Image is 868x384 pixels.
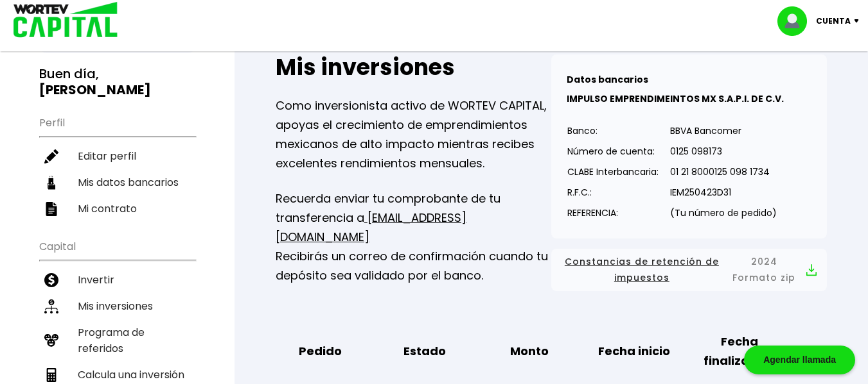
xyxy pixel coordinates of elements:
[39,81,151,99] b: [PERSON_NAME]
[276,54,551,80] h2: Mis inversiones
[39,267,195,293] a: Invertir
[567,203,659,222] p: REFERENCIA:
[567,121,659,140] p: Banco:
[816,12,851,31] p: Cuenta
[44,149,58,163] img: editar-icon.952d3147.svg
[276,189,551,285] p: Recuerda enviar tu comprobante de tu transferencia a Recibirás un correo de confirmación cuando t...
[567,142,659,161] p: Número de cuenta:
[670,162,777,181] p: 01 21 8000125 098 1734
[44,368,58,382] img: calculadora-icon.17d418c4.svg
[39,66,195,98] h3: Buen día,
[567,162,659,181] p: CLABE Interbancaria:
[44,202,58,216] img: contrato-icon.f2db500c.svg
[44,333,58,347] img: recomiendanos-icon.9b8e9327.svg
[39,169,195,196] a: Mis datos bancarios
[670,183,777,202] p: IEM250423D31
[403,342,446,361] b: Estado
[567,73,648,86] b: Datos bancarios
[39,143,195,169] a: Editar perfil
[44,176,58,190] img: datos-icon.10cf9172.svg
[299,342,342,361] b: Pedido
[44,299,58,313] img: inversiones-icon.6695dc30.svg
[39,196,195,222] a: Mi contrato
[670,142,777,161] p: 0125 098173
[562,254,817,286] button: Constancias de retención de impuestos2024 Formato zip
[562,254,722,286] span: Constancias de retención de impuestos
[777,6,816,36] img: profile-image
[567,183,659,202] p: R.F.C.:
[567,92,784,105] b: IMPULSO EMPRENDIMEINTOS MX S.A.P.I. DE C.V.
[276,96,551,173] p: Como inversionista activo de WORTEV CAPITAL, apoyas el crecimiento de emprendimientos mexicanos d...
[695,332,783,371] b: Fecha finalización
[276,210,466,245] a: [EMAIL_ADDRESS][DOMAIN_NAME]
[44,273,58,287] img: invertir-icon.b3b967d7.svg
[510,342,549,361] b: Monto
[39,108,195,222] ul: Perfil
[598,342,670,361] b: Fecha inicio
[670,203,777,222] p: (Tu número de pedido)
[851,19,868,23] img: icon-down
[39,293,195,319] a: Mis inversiones
[39,319,195,362] a: Programa de referidos
[744,346,855,374] div: Agendar llamada
[670,121,777,140] p: BBVA Bancomer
